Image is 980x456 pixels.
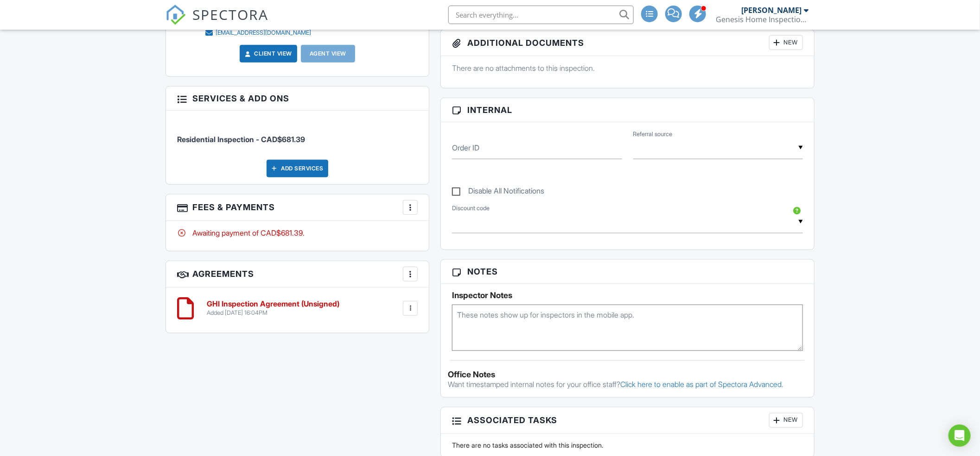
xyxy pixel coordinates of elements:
h3: Fees & Payments [166,194,429,221]
h3: Agreements [166,261,429,287]
div: Genesis Home Inspections [716,15,808,24]
h5: Inspector Notes [452,291,803,300]
h3: Notes [441,260,814,284]
div: New [769,35,803,50]
div: Office Notes [448,370,807,379]
h3: Services & Add ons [166,87,429,111]
div: [PERSON_NAME] [741,6,802,15]
span: SPECTORA [192,5,268,24]
a: Client View [243,49,292,58]
a: Click here to enable as part of Spectora Advanced. [620,380,783,389]
h6: GHI Inspection Agreement (Unsigned) [207,300,339,308]
p: There are no attachments to this inspection. [452,63,803,73]
div: New [769,413,803,428]
span: Residential Inspection - CAD$681.39 [177,135,305,144]
div: Open Intercom Messenger [948,425,971,447]
label: Disable All Notifications [452,187,544,198]
label: Order ID [452,143,479,153]
span: Associated Tasks [467,414,557,426]
a: GHI Inspection Agreement (Unsigned) Added [DATE] 16:04PM [207,300,339,316]
input: Search everything... [448,6,634,24]
div: Added [DATE] 16:04PM [207,309,339,317]
label: Referral source [633,130,673,138]
div: There are no tasks associated with this inspection. [446,441,808,450]
img: The Best Home Inspection Software - Spectora [165,5,186,25]
p: Want timestamped internal notes for your office staff? [448,379,807,389]
label: Discount code [452,204,490,212]
a: SPECTORA [165,12,268,32]
li: Service: Residential Inspection [177,118,418,152]
h3: Internal [441,98,814,122]
div: Add Services [267,160,328,177]
h3: Additional Documents [441,30,814,56]
div: Awaiting payment of CAD$681.39. [177,228,418,238]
